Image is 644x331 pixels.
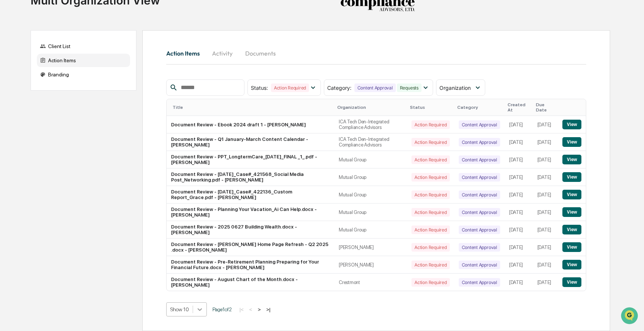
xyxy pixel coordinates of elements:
td: [PERSON_NAME] [334,256,407,274]
button: View [562,277,581,287]
button: View [562,155,581,164]
td: [DATE] [533,239,558,256]
span: Attestations [61,94,92,101]
span: Status : [251,85,268,91]
div: Action Required [411,261,449,269]
div: Action Required [411,173,449,182]
td: Mutual Group [334,204,407,221]
div: Content Approval [459,208,500,217]
td: [DATE] [505,116,533,133]
div: Content Approval [354,83,396,92]
td: ICA Tech Den-Integrated Compliance Advisors [334,116,407,133]
td: [DATE] [533,151,558,168]
td: Document Review - [DATE]_Case#_421568_Social Media Post_Networking.pdf - [PERSON_NAME] [167,168,335,186]
button: View [562,207,581,217]
span: Preclearance [15,94,48,101]
div: Action Required [411,208,449,217]
div: Requests [397,83,422,92]
td: [DATE] [533,133,558,151]
div: Action Required [411,243,449,252]
div: Content Approval [459,278,500,287]
td: [DATE] [505,239,533,256]
div: Organization [337,105,404,110]
a: Powered byPylon [53,126,90,132]
td: [DATE] [533,116,558,133]
span: Pylon [74,126,90,132]
td: [DATE] [505,256,533,274]
div: Action Required [411,138,449,146]
td: Document Review - [DATE]_Case#_422136_Custom Report_Grace.pdf - [PERSON_NAME] [167,186,335,204]
button: View [562,137,581,147]
div: Title [173,105,332,110]
button: View [562,225,581,234]
div: Action Items [37,54,130,67]
td: [DATE] [505,186,533,204]
td: Document Review - 2025 0627 Building Wealth.docx - [PERSON_NAME] [167,221,335,239]
td: [DATE] [505,168,533,186]
div: 🔎 [7,109,13,115]
iframe: Open customer support [620,306,640,327]
div: Action Required [411,190,449,199]
div: Due Date [536,102,555,113]
input: Clear [19,34,123,42]
td: [DATE] [533,274,558,291]
td: Document Review - PPT_LongtermCare_[DATE]_FINAL _1_.pdf - [PERSON_NAME] [167,151,335,168]
td: Mutual Group [334,151,407,168]
td: Mutual Group [334,168,407,186]
img: 1746055101610-c473b297-6a78-478c-a979-82029cc54cd1 [7,57,21,70]
div: Content Approval [459,243,500,252]
div: Action Required [411,120,449,129]
div: Content Approval [459,155,500,164]
div: Client List [37,40,130,53]
a: 🖐️Preclearance [4,91,51,104]
td: [PERSON_NAME] [334,239,407,256]
div: Content Approval [459,226,500,234]
button: Start new chat [127,59,136,68]
div: Status [410,105,451,110]
div: Content Approval [459,190,500,199]
td: [DATE] [533,204,558,221]
div: Action Required [411,155,449,164]
td: Document Review - [PERSON_NAME] Home Page Refresh - Q2 2025 .docx - [PERSON_NAME] [167,239,335,256]
button: Documents [239,44,282,62]
div: Start new chat [25,57,122,64]
div: Content Approval [459,138,500,146]
button: View [562,190,581,199]
td: Crestmont [334,274,407,291]
td: [DATE] [533,256,558,274]
div: Content Approval [459,120,500,129]
button: |< [237,306,246,313]
td: Document Review - August Chart of the Month.docx - [PERSON_NAME] [167,274,335,291]
div: Action Required [271,83,309,92]
a: 🔎Data Lookup [4,105,50,119]
button: >| [264,306,272,313]
td: [DATE] [533,186,558,204]
td: [DATE] [533,221,558,239]
div: Branding [37,68,130,81]
button: View [562,172,581,182]
button: View [562,242,581,252]
button: Activity [206,44,239,62]
p: How can we help? [7,16,136,28]
button: View [562,120,581,129]
div: Action Required [411,226,449,234]
td: Mutual Group [334,186,407,204]
div: 🖐️ [7,95,13,101]
td: Document Review - Q1 January-March Content Calendar - [PERSON_NAME] [167,133,335,151]
td: [DATE] [505,151,533,168]
div: 🗄️ [54,95,60,101]
td: Document Review - Pre-Retirement Planning Preparing for Your Financial Future.docx - [PERSON_NAME] [167,256,335,274]
span: Data Lookup [15,108,47,116]
td: [DATE] [505,221,533,239]
td: Document Review - Planning Your Vacation_Ai Can Help.docx - [PERSON_NAME] [167,204,335,221]
td: [DATE] [533,168,558,186]
div: Action Required [411,278,449,287]
td: [DATE] [505,274,533,291]
span: Organization [439,85,471,91]
div: Created At [508,102,530,113]
a: 🗄️Attestations [51,91,95,104]
td: [DATE] [505,133,533,151]
span: Category : [327,85,351,91]
div: We're available if you need us! [25,64,94,70]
